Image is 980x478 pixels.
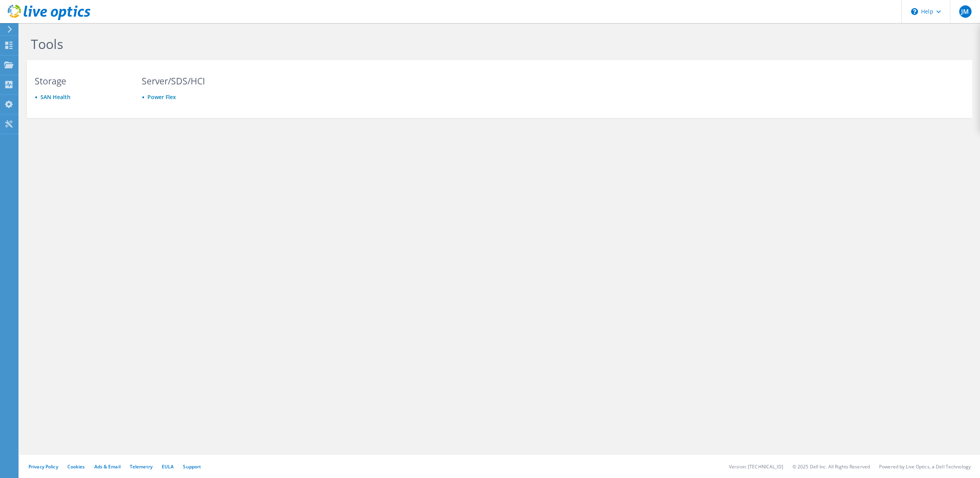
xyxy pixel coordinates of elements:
a: EULA [162,463,174,470]
h3: Storage [35,77,127,85]
a: Telemetry [130,463,152,470]
a: Cookies [67,463,85,470]
a: SAN Health [40,93,70,101]
li: © 2025 Dell Inc. All Rights Reserved [792,463,870,470]
a: Power Flex [147,93,176,101]
h1: Tools [31,36,551,52]
li: Powered by Live Optics, a Dell Technology [879,463,971,470]
span: JM [959,5,972,18]
li: Version: [TECHNICAL_ID] [729,463,783,470]
h3: Server/SDS/HCI [142,77,234,85]
svg: \n [911,8,918,15]
a: Privacy Policy [28,463,58,470]
a: Support [183,463,201,470]
a: Ads & Email [94,463,121,470]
